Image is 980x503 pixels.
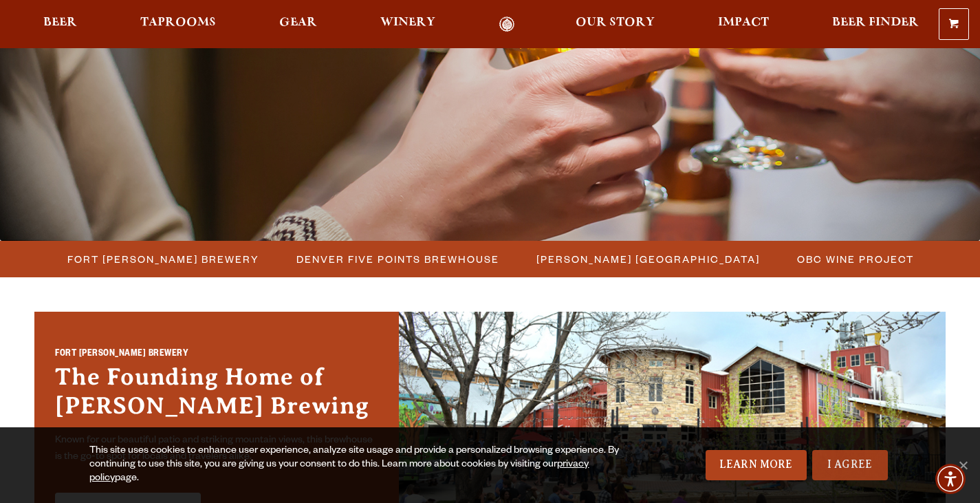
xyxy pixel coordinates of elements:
a: I Agree [812,450,888,480]
span: Our Story [576,17,655,28]
a: Denver Five Points Brewhouse [288,249,506,269]
span: Denver Five Points Brewhouse [296,249,499,269]
span: Impact [718,17,769,28]
a: OBC Wine Project [789,249,921,269]
span: Gear [279,17,317,28]
h2: Fort [PERSON_NAME] Brewery [55,347,378,363]
a: Beer Finder [823,17,928,32]
span: Winery [380,17,435,28]
div: This site uses cookies to enhance user experience, analyze site usage and provide a personalized ... [89,445,636,486]
a: Fort [PERSON_NAME] Brewery [59,249,266,269]
a: [PERSON_NAME] [GEOGRAPHIC_DATA] [528,249,767,269]
span: Fort [PERSON_NAME] Brewery [67,249,259,269]
div: Accessibility Menu [935,464,966,494]
a: Gear [270,17,326,32]
a: Beer [34,17,86,32]
span: Taprooms [140,17,216,28]
a: Learn More [706,450,807,480]
a: Our Story [567,17,664,32]
a: Impact [709,17,778,32]
a: Winery [371,17,444,32]
span: [PERSON_NAME] [GEOGRAPHIC_DATA] [536,249,760,269]
a: Taprooms [131,17,225,32]
h3: The Founding Home of [PERSON_NAME] Brewing [55,363,378,427]
span: Beer [43,17,77,28]
span: OBC Wine Project [797,249,914,269]
a: Odell Home [481,17,532,32]
span: Beer Finder [832,17,919,28]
